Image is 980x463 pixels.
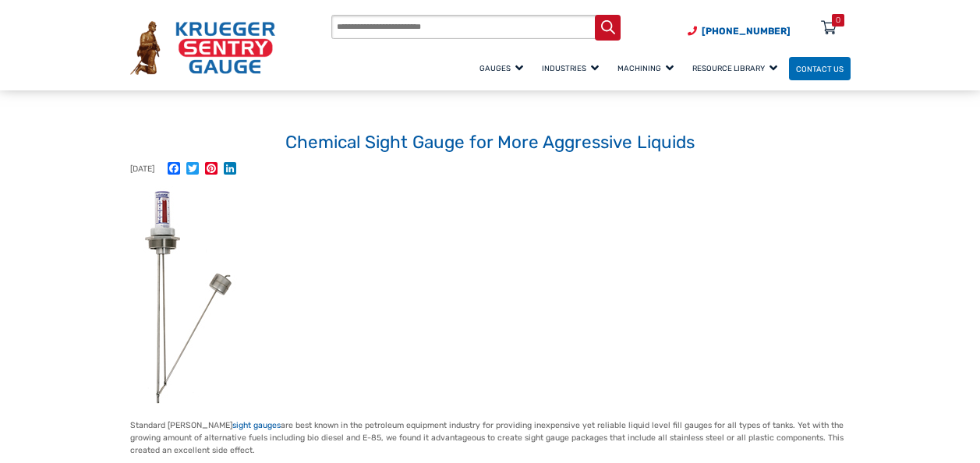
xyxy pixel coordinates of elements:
a: Twitter [183,162,202,177]
span: Industries [542,64,599,72]
a: Industries [535,55,610,82]
span: [DATE] [130,164,154,174]
span: Contact Us [796,64,844,72]
a: Pinterest [202,162,221,177]
a: Facebook [165,162,183,177]
img: Chemical Sight Gauge for More Aggressive Liquids [130,186,237,408]
span: Resource Library [692,64,777,72]
div: 0 [836,14,840,27]
a: sight gauges [232,420,281,430]
a: Machining [610,55,685,82]
p: Standard [PERSON_NAME] are best known in the petroleum equipment industry for providing inexpensi... [130,419,851,456]
span: Machining [617,64,674,72]
a: Phone Number (920) 434-8860 [688,24,791,38]
a: Gauges [472,55,535,82]
img: Krueger Sentry Gauge [130,21,275,75]
a: Contact Us [789,57,851,81]
span: [PHONE_NUMBER] [702,26,791,37]
a: LinkedIn [221,162,239,177]
a: Resource Library [685,55,789,82]
h1: Chemical Sight Gauge for More Aggressive Liquids [130,132,851,154]
span: Gauges [479,64,523,72]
